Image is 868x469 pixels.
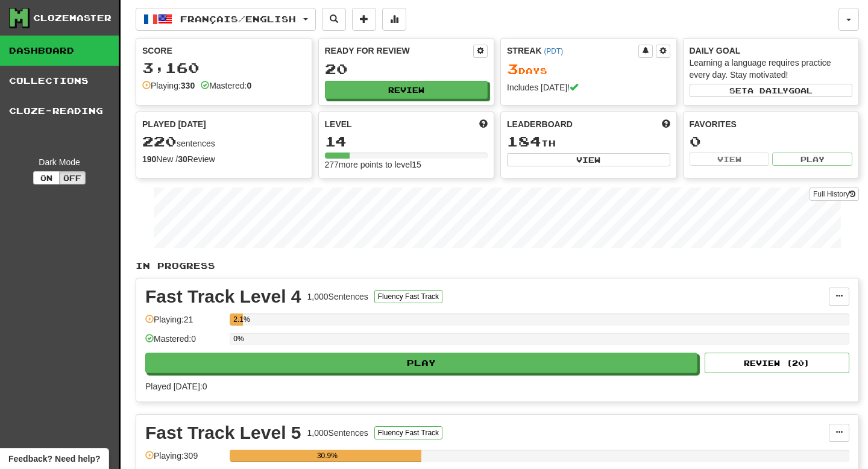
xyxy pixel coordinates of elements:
button: More stats [382,8,406,31]
button: Play [145,353,697,373]
button: Review (20) [705,353,849,373]
span: Played [DATE]: 0 [145,382,207,391]
div: 14 [325,134,488,149]
div: Fast Track Level 4 [145,288,301,306]
button: Seta dailygoal [690,84,853,97]
div: Dark Mode [9,156,110,168]
button: Fluency Fast Track [374,290,442,303]
button: Search sentences [322,8,346,31]
strong: 30 [178,154,187,164]
span: 3 [507,60,518,77]
div: Clozemaster [33,12,112,24]
button: On [33,171,60,184]
div: Includes [DATE]! [507,81,670,93]
button: Français/English [136,8,316,31]
span: 184 [507,133,541,150]
button: Add sentence to collection [352,8,376,31]
strong: 330 [181,81,195,90]
button: Review [325,81,488,99]
span: Français / English [180,14,296,24]
button: Play [772,153,852,166]
span: Level [325,118,352,130]
p: In Progress [136,260,859,272]
a: Full History [810,187,859,201]
span: Open feedback widget [8,453,100,465]
span: Leaderboard [507,118,573,130]
div: Fast Track Level 5 [145,424,301,442]
span: a daily [747,86,788,95]
div: Score [142,45,306,57]
div: Learning a language requires practice every day. Stay motivated! [690,57,853,81]
div: sentences [142,134,306,150]
span: Score more points to level up [479,118,488,130]
a: (PDT) [544,47,563,55]
span: This week in points, UTC [662,118,670,130]
div: 1,000 Sentences [307,427,368,439]
strong: 0 [247,81,251,90]
div: 0 [690,134,853,149]
div: 20 [325,61,488,77]
button: View [507,153,670,166]
button: View [690,153,770,166]
strong: 190 [142,154,156,164]
div: Favorites [690,118,853,130]
div: Daily Goal [690,45,853,57]
div: Day s [507,61,670,77]
div: Streak [507,45,638,57]
div: 1,000 Sentences [307,291,368,303]
div: th [507,134,670,150]
div: Mastered: [201,80,251,92]
div: 30.9% [233,450,421,462]
div: Ready for Review [325,45,474,57]
div: 277 more points to level 15 [325,159,488,171]
div: 2.1% [233,313,242,326]
div: Playing: 21 [145,313,224,333]
span: Played [DATE] [142,118,206,130]
div: New / Review [142,153,306,165]
button: Fluency Fast Track [374,426,442,439]
button: Off [59,171,86,184]
div: Playing: [142,80,195,92]
span: 220 [142,133,177,150]
div: 3,160 [142,60,306,75]
div: Mastered: 0 [145,333,224,353]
